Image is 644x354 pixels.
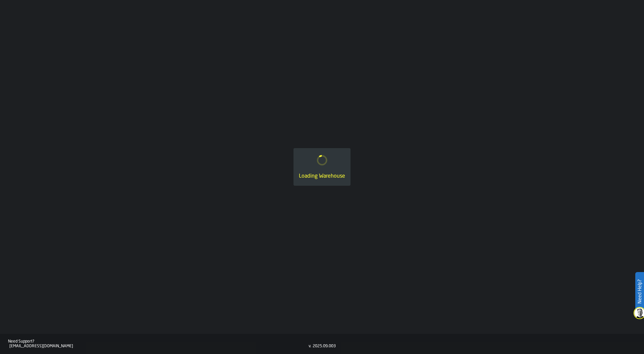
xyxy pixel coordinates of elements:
[8,339,309,344] div: Need Support?
[9,344,309,349] div: [EMAIL_ADDRESS][DOMAIN_NAME]
[8,339,309,349] a: Need Support?[EMAIL_ADDRESS][DOMAIN_NAME]
[309,344,311,349] div: v.
[636,273,643,310] label: Need Help?
[313,344,336,349] div: 2025.09.003
[299,172,345,180] div: Loading Warehouse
